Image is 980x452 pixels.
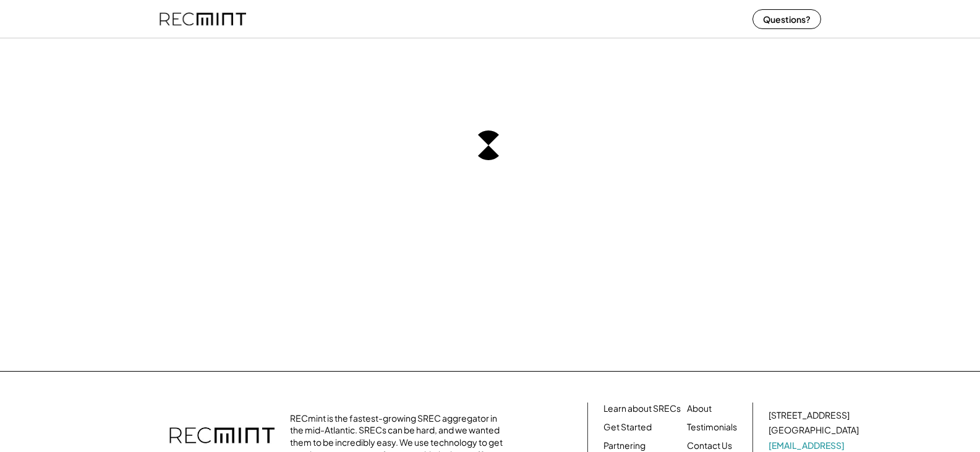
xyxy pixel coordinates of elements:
a: Testimonials [687,421,737,433]
a: Learn about SRECs [603,403,681,415]
a: Partnering [603,440,646,452]
a: Contact Us [687,440,732,452]
button: Questions? [752,9,821,29]
a: About [687,403,712,415]
img: recmint-logotype%403x%20%281%29.jpeg [160,2,246,35]
div: [STREET_ADDRESS] [769,409,850,422]
a: Get Started [603,421,652,433]
div: [GEOGRAPHIC_DATA] [769,424,859,437]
